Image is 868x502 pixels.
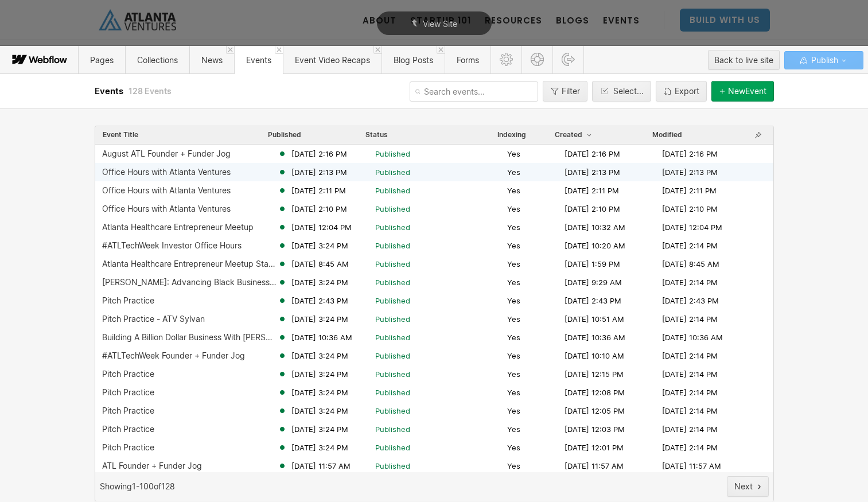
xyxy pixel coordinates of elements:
span: Yes [507,351,520,361]
div: ATL Founder + Funder Jog [102,461,202,470]
button: Status [365,130,388,140]
span: Published [375,351,410,361]
div: #ATLTechWeek Founder + Funder Jog [102,351,245,360]
span: [DATE] 2:10 PM [565,204,620,214]
span: Published [375,461,410,471]
a: Close 'Event Video Recaps' tab [373,46,382,54]
span: [DATE] 12:08 PM [565,387,625,398]
button: Back to live site [708,50,780,70]
div: Select... [613,87,644,96]
span: [DATE] 2:16 PM [565,149,620,159]
span: [DATE] 11:57 AM [291,461,351,471]
span: Yes [507,314,520,324]
div: Office Hours with Atlanta Ventures [102,204,231,213]
span: Event Video Recaps [295,55,370,65]
div: Back to live site [714,52,773,69]
div: Export [675,87,699,96]
span: [DATE] 2:14 PM [662,369,718,379]
span: Indexing [497,130,526,139]
span: [DATE] 12:05 PM [565,406,625,416]
span: Showing 1 - 100 of 128 [100,482,175,491]
span: Yes [507,461,520,471]
span: [DATE] 3:24 PM [291,406,348,416]
button: Created [554,130,594,140]
button: Indexing [497,130,527,140]
span: Published [375,424,410,434]
div: Pitch Practice [102,296,154,305]
div: New Event [728,87,766,96]
span: [DATE] 2:14 PM [662,240,718,251]
span: Published [375,295,410,306]
span: Yes [507,240,520,251]
span: Published [375,387,410,398]
span: Events [95,85,126,96]
span: [DATE] 2:43 PM [662,295,719,306]
span: 128 Events [129,86,172,96]
span: Event Title [103,130,138,139]
div: Office Hours with Atlanta Ventures [102,168,231,177]
span: Yes [507,387,520,398]
span: Created [555,130,594,139]
span: [DATE] 1:59 PM [565,259,620,269]
div: Office Hours with Atlanta Ventures [102,186,231,195]
div: Pitch Practice [102,406,154,415]
div: Next [734,482,753,491]
span: [DATE] 12:04 PM [291,222,352,232]
span: Yes [507,204,520,214]
span: [DATE] 2:43 PM [565,295,621,306]
a: Close 'News' tab [226,46,234,54]
span: [DATE] 2:14 PM [662,277,718,287]
span: Collections [137,55,178,65]
span: Published [375,149,410,159]
span: [DATE] 2:13 PM [291,167,347,177]
span: [DATE] 3:24 PM [291,240,348,251]
span: Published [375,332,410,343]
span: [DATE] 10:36 AM [291,332,352,343]
span: [DATE] 2:14 PM [662,351,718,361]
span: [DATE] 11:57 AM [565,461,624,471]
span: Publish [809,52,838,69]
div: Atlanta Healthcare Entrepreneur Meetup [102,223,254,232]
button: Next page [727,476,769,497]
span: [DATE] 11:57 AM [662,461,721,471]
span: [DATE] 3:24 PM [291,277,348,287]
span: [DATE] 2:13 PM [662,167,718,177]
span: Published [375,204,410,214]
span: Published [375,167,410,177]
button: Filter [543,81,587,102]
div: Atlanta Healthcare Entrepreneur Meetup Startup Roundtable [102,259,278,268]
span: [DATE] 2:16 PM [291,149,347,159]
span: [DATE] 2:10 PM [662,204,718,214]
span: [DATE] 2:13 PM [565,167,620,177]
div: Pitch Practice [102,388,154,397]
span: [DATE] 3:24 PM [291,351,348,361]
div: Pitch Practice [102,425,154,434]
span: View Site [423,19,457,29]
button: Publish [784,51,863,69]
button: Event Title [102,130,139,140]
span: [DATE] 10:20 AM [565,240,625,251]
span: Yes [507,167,520,177]
span: [DATE] 2:14 PM [662,387,718,398]
span: News [201,55,223,65]
span: [DATE] 8:45 AM [662,259,719,269]
div: Pitch Practice [102,443,154,452]
span: Published [375,314,410,324]
span: [DATE] 2:11 PM [291,185,346,196]
span: Yes [507,424,520,434]
span: Yes [507,259,520,269]
span: [DATE] 2:14 PM [662,442,718,453]
span: [DATE] 2:14 PM [662,424,718,434]
a: Close 'Events' tab [275,46,283,54]
button: Published [267,130,302,140]
span: Yes [507,406,520,416]
div: [PERSON_NAME]: Advancing Black Businesses with AI #ATLTechWeek [102,278,278,287]
span: [DATE] 10:51 AM [565,314,624,324]
button: NewEvent [711,81,774,102]
span: Blog Posts [394,55,433,65]
span: [DATE] 2:11 PM [565,185,619,196]
span: Published [375,259,410,269]
div: Pitch Practice [102,369,154,379]
button: Select... [592,81,651,102]
span: Yes [507,222,520,232]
